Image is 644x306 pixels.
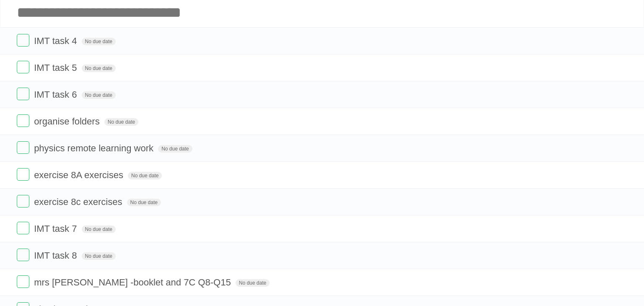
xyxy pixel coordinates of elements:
label: Done [17,141,29,154]
label: Done [17,275,29,288]
label: Done [17,34,29,47]
span: IMT task 5 [34,62,79,73]
span: IMT task 4 [34,36,79,46]
label: Done [17,88,29,100]
span: No due date [82,226,116,233]
span: No due date [104,118,138,126]
span: No due date [82,38,116,45]
label: Done [17,222,29,234]
span: IMT task 8 [34,250,79,261]
span: exercise 8A exercises [34,170,125,180]
span: No due date [127,199,161,206]
span: No due date [82,252,116,260]
span: IMT task 7 [34,223,79,234]
span: No due date [128,172,162,179]
span: physics remote learning work [34,143,156,153]
span: organise folders [34,116,102,127]
span: mrs [PERSON_NAME] -booklet and 7C Q8-Q15 [34,277,233,288]
label: Done [17,114,29,127]
span: No due date [82,91,116,99]
label: Done [17,168,29,181]
span: exercise 8c exercises [34,197,124,207]
label: Done [17,249,29,261]
label: Done [17,195,29,207]
span: No due date [236,279,270,287]
label: Done [17,61,29,73]
span: No due date [158,145,192,153]
span: No due date [82,65,116,72]
span: IMT task 6 [34,89,79,100]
